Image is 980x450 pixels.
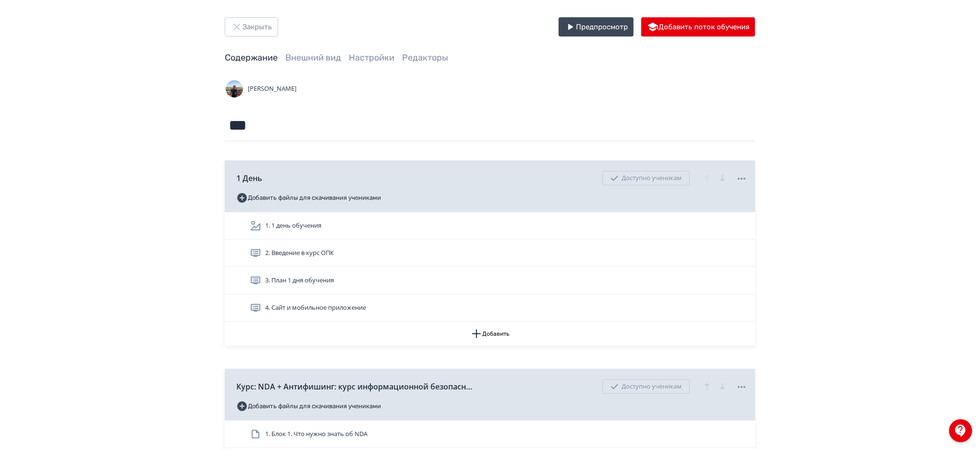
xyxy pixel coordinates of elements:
button: Предпросмотр [559,17,634,36]
a: Редакторы [402,52,448,63]
div: 2. Введение в курс ОПК [225,240,755,267]
a: Содержание [225,52,278,63]
span: 4. Сайт и мобильное приложение [265,303,366,313]
span: 1. 1 день обучения [265,221,321,231]
img: Avatar [225,79,244,98]
button: Закрыть [225,17,278,36]
a: Внешний вид [285,52,341,63]
span: 1 День [236,172,262,184]
div: 1. Блок 1. Что нужно знать об NDA [225,421,755,448]
button: Добавить файлы для скачивания учениками [236,399,381,414]
div: Доступно ученикам [602,379,690,394]
div: 4. Сайт и мобильное приложение [225,294,755,322]
button: Добавить файлы для скачивания учениками [236,190,381,206]
div: 3. План 1 дня обучения [225,267,755,294]
span: 2. Введение в курс ОПК [265,248,334,258]
span: 1. Блок 1. Что нужно знать об NDA [265,429,367,439]
div: Доступно ученикам [602,171,690,185]
span: Курс: NDA + Антифишинг: курс информационной безопасности [236,381,477,392]
span: [PERSON_NAME] [248,84,296,94]
button: Добавить поток обучения [641,17,755,36]
div: 1. 1 день обучения [225,212,755,240]
a: Настройки [349,52,394,63]
span: 3. План 1 дня обучения [265,276,334,285]
button: Добавить [225,322,755,346]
